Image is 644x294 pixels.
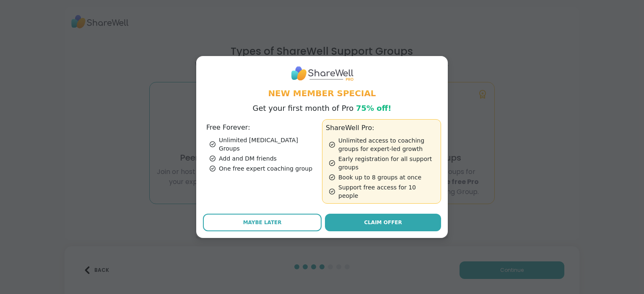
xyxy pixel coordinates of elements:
p: Get your first month of Pro [253,102,392,114]
h1: New Member Special [203,87,441,99]
span: Maybe Later [243,219,282,226]
span: Claim Offer [364,219,402,226]
h3: Free Forever: [206,123,319,133]
div: Unlimited [MEDICAL_DATA] Groups [210,136,319,153]
h3: ShareWell Pro: [326,123,437,133]
div: Unlimited access to coaching groups for expert-led growth [329,136,437,153]
div: Add and DM friends [210,154,319,163]
span: 75% off! [356,104,392,112]
img: ShareWell Logo [291,63,353,84]
div: Early registration for all support groups [329,155,437,171]
button: Maybe Later [203,214,322,231]
div: Book up to 8 groups at once [329,173,437,182]
a: Claim Offer [325,214,441,231]
div: Support free access for 10 people [329,183,437,200]
div: One free expert coaching group [210,164,319,173]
